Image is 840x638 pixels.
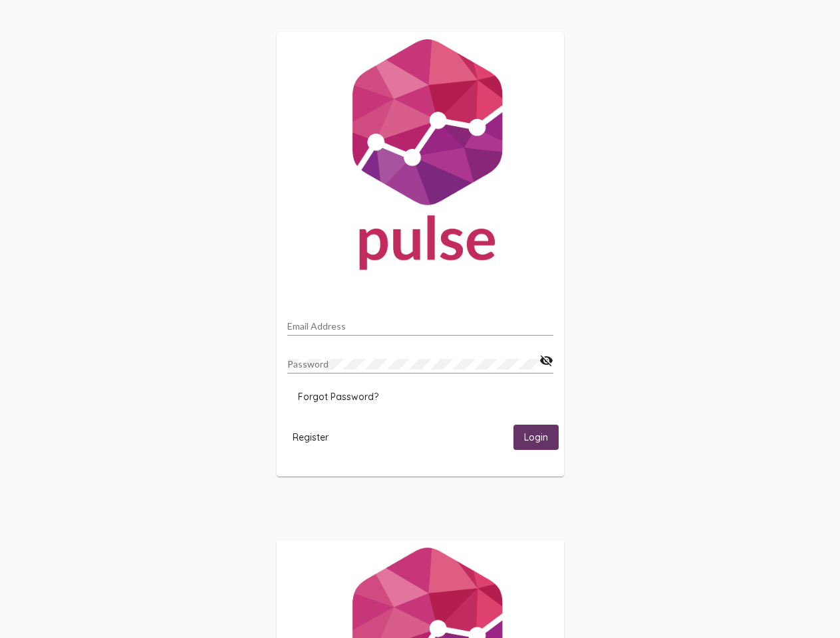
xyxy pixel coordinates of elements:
button: Register [282,425,339,449]
mat-icon: visibility_off [539,353,553,369]
img: Pulse For Good Logo [277,32,564,283]
span: Register [293,431,329,443]
button: Login [513,425,559,449]
button: Forgot Password? [287,385,389,409]
span: Login [524,432,548,444]
span: Forgot Password? [298,391,378,403]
